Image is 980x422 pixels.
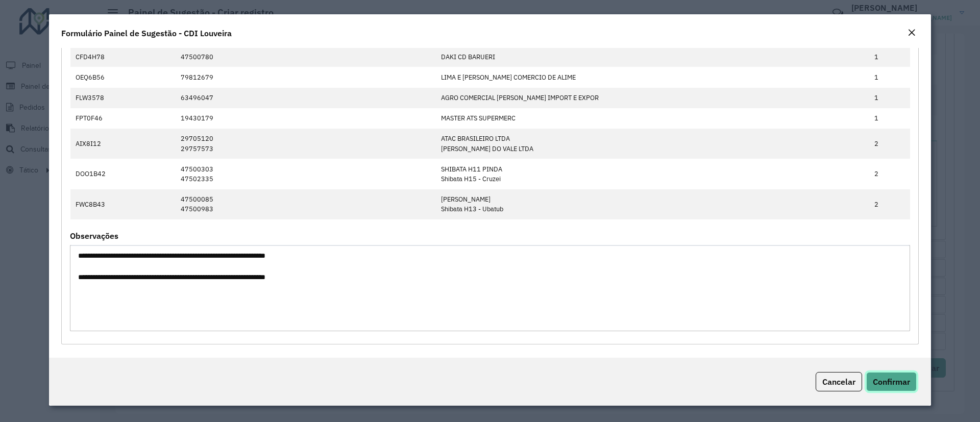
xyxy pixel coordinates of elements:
[436,46,869,67] td: DAKI CD BARUERI
[908,29,916,37] em: Fechar
[904,27,919,40] button: Close
[70,159,176,189] td: DOO1B42
[866,372,917,391] button: Confirmar
[873,377,910,387] span: Confirmar
[61,27,232,39] h4: Formulário Painel de Sugestão - CDI Louveira
[175,189,435,219] td: 47500085 47500983
[70,129,176,159] td: AIX8I12
[869,129,910,159] td: 2
[869,88,910,108] td: 1
[436,108,869,129] td: MASTER ATS SUPERMERC
[436,159,869,189] td: SHIBATA H11 PINDA Shibata H15 - Cruzei
[70,46,176,67] td: CFD4H78
[175,67,435,87] td: 79812679
[175,88,435,108] td: 63496047
[436,189,869,219] td: [PERSON_NAME] Shibata H13 - Ubatub
[175,46,435,67] td: 47500780
[70,88,176,108] td: FLW3578
[816,372,862,391] button: Cancelar
[175,108,435,129] td: 19430179
[70,230,118,242] label: Observações
[436,88,869,108] td: AGRO COMERCIAL [PERSON_NAME] IMPORT E EXPOR
[175,129,435,159] td: 29705120 29757573
[869,159,910,189] td: 2
[869,67,910,87] td: 1
[869,46,910,67] td: 1
[70,189,176,219] td: FWC8B43
[869,108,910,129] td: 1
[175,159,435,189] td: 47500303 47502335
[436,129,869,159] td: ATAC BRASILEIRO LTDA [PERSON_NAME] DO VALE LTDA
[869,189,910,219] td: 2
[436,67,869,87] td: LIMA E [PERSON_NAME] COMERCIO DE ALIME
[70,67,176,87] td: OEQ6B56
[70,108,176,129] td: FPT0F46
[822,377,855,387] span: Cancelar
